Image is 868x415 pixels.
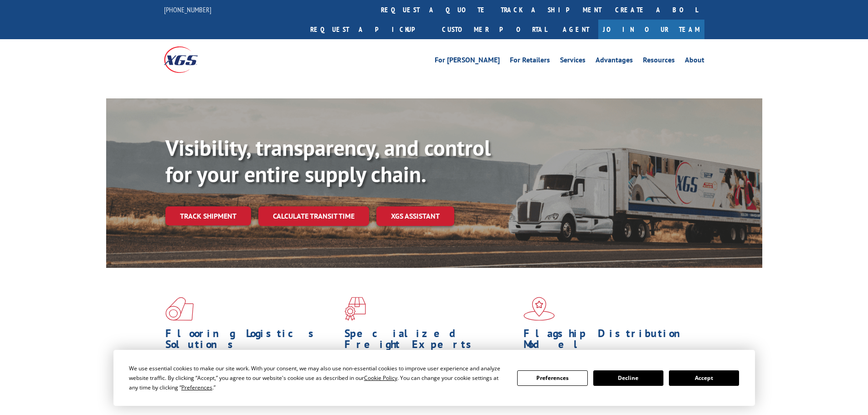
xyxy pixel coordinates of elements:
[164,5,211,14] a: [PHONE_NUMBER]
[596,56,633,67] a: Advantages
[258,206,369,226] a: Calculate transit time
[129,364,506,392] div: We use essential cookies to make our site work. With your consent, we may also use non-essential ...
[524,328,696,354] h1: Flagship Distribution Model
[435,56,500,67] a: For [PERSON_NAME]
[510,56,550,67] a: For Retailers
[165,133,491,188] b: Visibility, transparency, and control for your entire supply chain.
[517,370,587,386] button: Preferences
[685,56,704,67] a: About
[593,370,663,386] button: Decline
[364,374,397,382] span: Cookie Policy
[643,56,675,67] a: Resources
[165,328,338,354] h1: Flooring Logistics Solutions
[669,370,739,386] button: Accept
[181,384,212,391] span: Preferences
[560,56,586,67] a: Services
[344,328,517,354] h1: Specialized Freight Experts
[376,206,454,226] a: XGS ASSISTANT
[435,20,554,39] a: Customer Portal
[598,20,704,39] a: Join Our Team
[524,297,555,321] img: xgs-icon-flagship-distribution-model-red
[165,206,251,225] a: Track shipment
[554,20,598,39] a: Agent
[113,350,755,406] div: Cookie Consent Prompt
[165,297,194,321] img: xgs-icon-total-supply-chain-intelligence-red
[344,297,366,321] img: xgs-icon-focused-on-flooring-red
[303,20,435,39] a: Request a pickup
